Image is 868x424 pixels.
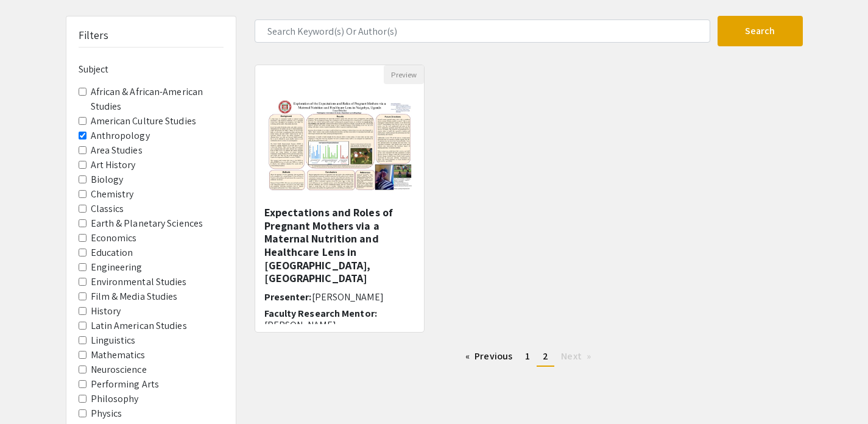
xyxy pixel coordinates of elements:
span: 2 [543,350,548,362]
label: Film & Media Studies [91,289,178,304]
label: Environmental Studies [91,275,187,289]
label: Mathematics [91,348,146,362]
div: Open Presentation <p>Expectations and Roles of Pregnant Mothers via a Maternal Nutrition and Heal... [255,65,425,333]
input: Search Keyword(s) Or Author(s) [255,19,710,43]
label: Anthropology [91,129,150,143]
label: Philosophy [91,392,139,406]
label: Classics [91,202,124,216]
label: Neuroscience [91,362,147,377]
button: Preview [384,65,424,84]
label: Linguistics [91,333,136,348]
label: Art History [91,158,136,172]
label: Physics [91,406,122,421]
label: Education [91,246,133,260]
label: History [91,304,121,319]
ul: Pagination [255,347,803,367]
span: Faculty Research Mentor: [264,307,377,320]
label: Area Studies [91,143,143,158]
label: Engineering [91,260,143,275]
span: 1 [525,350,530,362]
label: Biology [91,172,124,187]
label: African & African-American Studies [91,85,224,114]
label: Chemistry [91,187,134,202]
p: [PERSON_NAME] [264,319,415,331]
label: Earth & Planetary Sciences [91,216,203,231]
h6: Subject [79,63,224,75]
a: Previous page [459,347,518,366]
span: [PERSON_NAME] [312,291,384,303]
h6: Presenter: [264,291,415,303]
label: Economics [91,231,137,246]
label: American Culture Studies [91,114,196,129]
h5: Expectations and Roles of Pregnant Mothers via a Maternal Nutrition and Healthcare Lens in [GEOGR... [264,206,415,285]
h5: Filters [79,29,109,42]
iframe: Chat [9,369,52,415]
button: Search [718,16,803,46]
label: Performing Arts [91,377,160,392]
span: Next [561,350,581,362]
img: <p>Expectations and Roles of Pregnant Mothers via a Maternal Nutrition and Healthcare Lens in Nai... [255,88,425,203]
label: Latin American Studies [91,319,187,333]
